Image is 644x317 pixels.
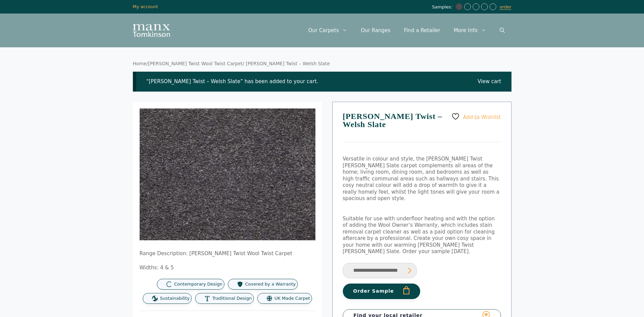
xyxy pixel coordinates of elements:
span: Contemporary Design [174,282,222,287]
p: Widths: 4 & 5 [140,265,315,271]
a: Find a Retailer [397,20,447,41]
span: Traditional Design [212,296,252,301]
nav: Primary [302,20,511,41]
nav: Breadcrumb [133,61,511,67]
span: Samples: [432,4,454,10]
img: Tomkinson Twist Welsh Slate [456,3,462,10]
div: “[PERSON_NAME] Twist – Welsh Slate” has been added to your cart. [133,72,511,92]
img: Manx Tomkinson [133,24,170,37]
a: Home [133,61,147,66]
h1: [PERSON_NAME] Twist – Welsh Slate [343,112,501,142]
span: Sustainability [160,296,190,301]
span: Add to Wishlist [463,114,501,120]
a: [PERSON_NAME] Twist Wool Twist Carpet [148,61,243,66]
a: Add to Wishlist [451,112,501,121]
a: Open Search Bar [493,20,511,41]
a: Our Ranges [354,20,397,41]
a: Our Carpets [302,20,354,41]
button: Order Sample [343,284,420,299]
span: Covered by a Warranty [245,282,296,287]
p: Range Description: [PERSON_NAME] Twist Wool Twist Carpet [140,250,315,257]
a: My account [133,4,158,9]
a: View cart [478,78,501,85]
span: UK Made Carpet [275,296,310,301]
a: More Info [447,20,493,41]
p: Versatile in colour and style, the [PERSON_NAME] Twist [PERSON_NAME] Slate carpet complements all... [343,156,501,202]
p: Suitable for use with underfloor heating and with the option of adding the Wool Owner’s Warranty,... [343,216,501,255]
a: order [500,4,511,10]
